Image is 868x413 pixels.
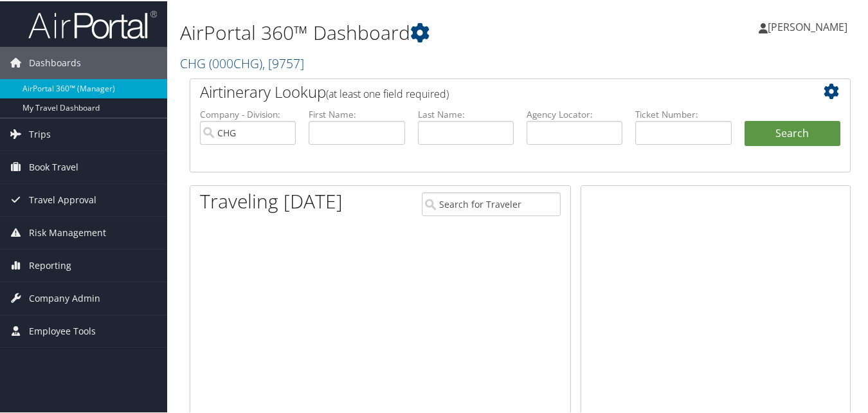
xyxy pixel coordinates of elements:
span: Company Admin [29,281,100,313]
h2: Airtinerary Lookup [200,80,786,102]
span: (at least one field required) [326,86,449,100]
h1: AirPortal 360™ Dashboard [180,18,633,45]
img: airportal-logo.png [28,8,157,39]
input: Search for Traveler [422,191,561,215]
span: Reporting [29,248,71,280]
span: ( 000CHG ) [209,53,262,71]
span: Dashboards [29,46,81,78]
span: [PERSON_NAME] [768,19,847,33]
a: CHG [180,53,304,71]
label: Ticket Number: [635,107,731,120]
label: First Name: [309,107,404,120]
span: Employee Tools [29,314,96,346]
span: Book Travel [29,150,78,182]
h1: Traveling [DATE] [200,187,343,214]
label: Agency Locator: [527,107,622,120]
span: Travel Approval [29,183,96,215]
span: Risk Management [29,216,106,248]
span: Trips [29,117,51,149]
label: Last Name: [418,107,514,120]
span: , [ 9757 ] [262,53,304,71]
a: [PERSON_NAME] [759,6,860,45]
button: Search [745,120,840,145]
label: Company - Division: [200,107,296,120]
